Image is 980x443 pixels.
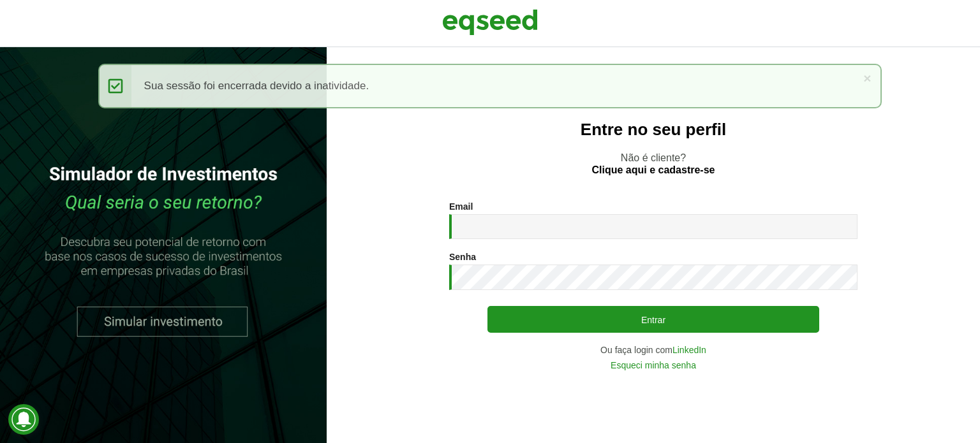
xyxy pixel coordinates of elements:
[98,64,882,108] div: Sua sessão foi encerrada devido a inatividade.
[449,345,857,354] div: Ou faça login com
[611,361,696,370] a: Esqueci minha senha
[352,120,954,139] h2: Entre no seu perfil
[442,6,538,38] img: EqSeed Logo
[672,345,706,354] a: LinkedIn
[863,71,871,85] a: ×
[352,152,954,176] p: Não é cliente?
[449,252,476,261] label: Senha
[449,202,473,211] label: Email
[592,165,715,175] a: Clique aqui e cadastre-se
[487,306,819,333] button: Entrar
